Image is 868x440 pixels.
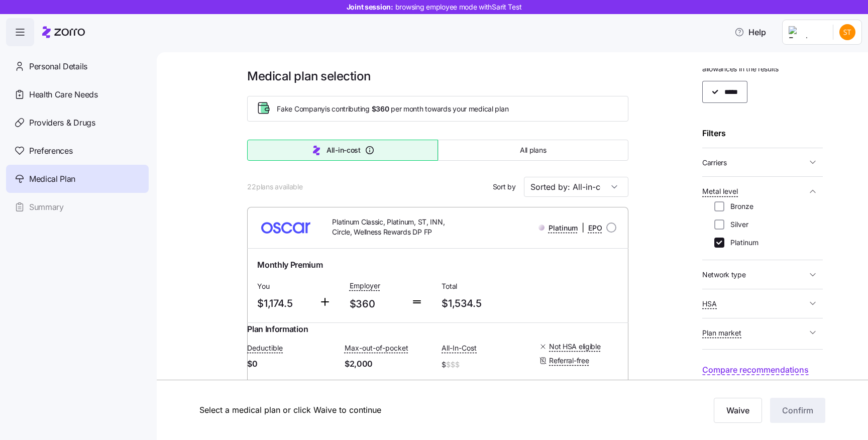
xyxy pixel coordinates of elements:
input: Order by dropdown [524,177,628,197]
a: Preferences [6,137,149,165]
span: 22 plans available [247,182,302,192]
span: Personal Details [29,60,87,73]
span: All-in-cost [327,145,361,155]
a: Health Care Needs [6,80,149,108]
span: HSA [702,299,717,309]
button: Carriers [702,152,823,173]
a: Medical Plan [6,165,149,193]
span: All plans [520,145,546,155]
button: Compare recommendations [702,364,809,376]
span: Health Care Needs [29,88,98,101]
span: Platinum Classic, Platinum, ST, INN, Circle, Wellness Rewards DP FP [332,217,464,238]
span: Help [734,26,766,38]
span: Waive [726,404,749,416]
span: $ [442,358,531,372]
span: You [257,281,310,291]
span: Not HSA eligible [549,342,601,352]
span: Deductible [247,343,283,353]
span: $1,174.5 [257,295,310,312]
span: Max-out-of-pocket [345,343,408,353]
span: EPO [588,223,602,233]
span: Metal level [702,186,738,196]
span: Medical Plan [29,173,75,185]
label: Silver [724,219,748,230]
img: Oscar [255,215,316,240]
span: browsing employee mode with Sarit Test [395,2,522,12]
span: All-In-Cost [442,343,477,353]
span: Preferences [29,145,72,157]
h1: Medical plan selection [247,68,628,84]
div: | [538,222,602,234]
span: Network type [702,270,746,280]
span: Referral-free [549,356,589,366]
a: Providers & Drugs [6,108,149,137]
span: $0 [247,358,337,370]
span: $1,534.5 [442,295,526,312]
span: Plan market [702,328,741,338]
span: Employer [350,281,380,291]
img: Employer logo [789,26,825,38]
span: $2,000 [345,358,434,370]
button: Network type [702,264,823,285]
button: Confirm [770,398,825,423]
button: Waive [714,398,762,423]
button: Plan market [702,322,823,343]
a: Personal Details [6,52,149,80]
button: Help [726,22,774,42]
span: Sort by [493,182,516,192]
a: Summary [6,193,149,221]
span: $$$ [446,360,459,370]
img: 4087bb70eea1b8a921356f7725c84d44 [839,24,855,40]
span: $360 [372,104,389,114]
div: Select a medical plan or click Waive to continue [199,404,614,416]
span: Platinum [549,223,578,233]
span: Fake Company is contributing per month towards your medical plan [277,104,508,114]
span: Total [442,281,526,291]
div: Filters [702,127,823,140]
span: $360 [350,296,403,312]
label: Bronze [724,201,753,211]
span: Confirm [782,404,813,416]
span: Providers & Drugs [29,117,95,129]
span: Carriers [702,158,727,168]
label: Platinum [724,238,758,248]
button: HSA [702,293,823,314]
button: Metal level [702,181,823,201]
span: Plan Information [247,323,308,336]
span: Monthly Premium [257,259,322,271]
div: Metal level [702,201,823,256]
span: Joint session: [347,2,522,12]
